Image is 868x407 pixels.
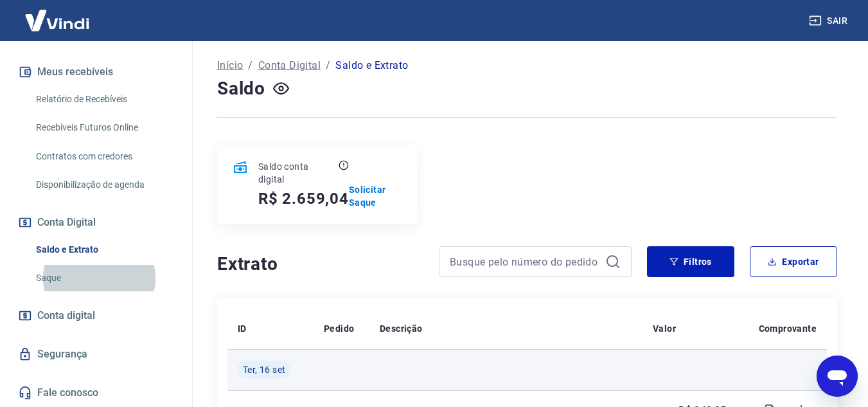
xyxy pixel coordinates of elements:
[217,251,423,277] h4: Extrato
[37,307,95,325] span: Conta digital
[15,1,99,40] img: Vindi
[217,58,243,73] a: Início
[653,322,676,335] p: Valor
[15,379,177,407] a: Fale conosco
[450,252,600,271] input: Busque pelo número do pedido
[243,363,285,376] span: Ter, 16 set
[15,208,177,237] button: Conta Digital
[806,9,853,33] button: Sair
[31,265,177,291] a: Saque
[217,76,265,102] h4: Saldo
[817,356,858,397] iframe: Botão para abrir a janela de mensagens
[750,246,837,277] button: Exportar
[31,114,177,141] a: Recebíveis Futuros Online
[326,58,330,73] p: /
[258,188,349,209] h5: R$ 2.659,04
[31,237,177,263] a: Saldo e Extrato
[324,322,354,335] p: Pedido
[31,143,177,170] a: Contratos com credores
[15,302,177,330] a: Conta digital
[31,86,177,113] a: Relatório de Recebíveis
[258,160,336,186] p: Saldo conta digital
[248,58,252,73] p: /
[380,322,423,335] p: Descrição
[15,340,177,368] a: Segurança
[31,172,177,198] a: Disponibilização de agenda
[258,58,321,73] a: Conta Digital
[335,58,408,73] p: Saldo e Extrato
[15,58,177,86] button: Meus recebíveis
[349,183,402,209] a: Solicitar Saque
[647,246,734,277] button: Filtros
[238,322,247,335] p: ID
[759,322,817,335] p: Comprovante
